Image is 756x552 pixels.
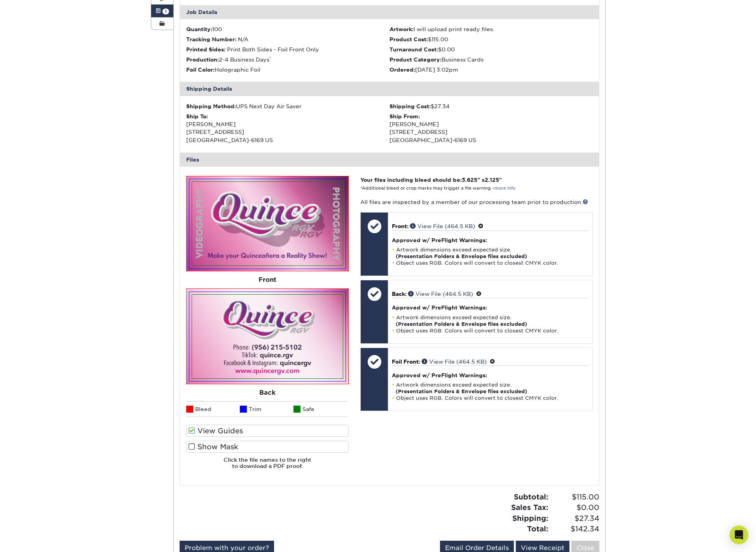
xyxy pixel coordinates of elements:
[186,67,215,73] strong: Foil Color:
[389,113,593,144] div: [PERSON_NAME] [STREET_ADDRESS] [GEOGRAPHIC_DATA]-6169 US
[186,113,389,144] div: [PERSON_NAME] [STREET_ADDRESS] [GEOGRAPHIC_DATA]-6169 US
[186,113,208,120] strong: Ship To:
[389,56,593,63] li: Business Cards
[392,223,409,229] span: Front:
[389,46,438,53] strong: Turnaround Cost:
[392,291,407,297] span: Back:
[392,372,588,378] h4: Approved w/ PreFlight Warnings:
[512,514,548,522] strong: Shipping:
[186,103,236,109] strong: Shipping Method:
[180,5,599,19] div: Job Details
[392,246,588,260] li: Artwork dimensions exceed expected size.
[186,441,349,453] label: Show Mask
[551,524,599,534] span: $142.34
[392,381,588,395] li: Artwork dimensions exceed expected size.
[186,56,389,63] li: 2-4 Business Days
[389,102,593,110] div: $27.34
[389,56,442,63] strong: Product Category:
[186,26,212,32] strong: Quantity:
[186,66,389,74] li: Holographic Foil
[514,492,548,501] strong: Subtotal:
[551,513,599,524] span: $27.34
[392,314,588,327] li: Artwork dimensions exceed expected size.
[240,401,293,417] li: Trim
[389,36,428,42] strong: Product Cost:
[422,359,487,365] a: View File (464.5 KB)
[396,253,527,259] strong: (Presentation Folders & Envelope files excluded)
[227,46,319,53] span: Print Both Sides - Foil Front Only
[392,304,588,311] h4: Approved w/ PreFlight Warnings:
[186,46,225,53] strong: Printed Sides:
[392,395,588,401] li: Object uses RGB. Colors will convert to closest CMYK color.
[389,26,414,32] strong: Artwork:
[389,46,593,53] li: $0.00
[485,177,499,183] span: 2.125
[396,389,527,394] strong: (Presentation Folders & Envelope files excluded)
[392,327,588,334] li: Object uses RGB. Colors will convert to closest CMYK color.
[410,223,475,229] a: View File (464.5 KB)
[360,177,502,183] strong: Your files including bleed should be: " x "
[180,153,599,167] div: Files
[151,5,174,17] a: 1
[238,36,248,42] span: N/A
[186,56,219,63] strong: Production:
[186,36,236,42] strong: Tracking Number:
[462,177,477,183] span: 3.625
[186,102,389,110] div: UPS Next Day Air Saver
[180,82,599,96] div: Shipping Details
[389,25,593,33] li: I will upload print ready files.
[186,271,349,288] div: Front
[389,35,593,43] li: $115.00
[408,291,473,297] a: View File (464.5 KB)
[186,457,349,476] h6: Click the file names to the right to download a PDF proof.
[186,25,389,33] li: 100
[162,9,169,14] span: 1
[389,103,431,109] strong: Shipping Cost:
[494,186,515,191] a: more info
[396,321,527,327] strong: (Presentation Folders & Envelope files excluded)
[360,186,515,191] small: *Additional bleed or crop marks may trigger a file warning –
[360,198,592,206] p: All files are inspected by a member of our processing team prior to production.
[392,237,588,243] h4: Approved w/ PreFlight Warnings:
[186,425,349,437] label: View Guides
[392,359,420,365] span: Foil Front:
[186,384,349,401] div: Back
[551,502,599,513] span: $0.00
[293,401,347,417] li: Safe
[730,526,748,544] div: Open Intercom Messenger
[389,66,593,74] li: [DATE] 3:02pm
[511,503,548,512] strong: Sales Tax:
[389,67,415,73] strong: Ordered:
[389,113,420,120] strong: Ship From:
[392,260,588,266] li: Object uses RGB. Colors will convert to closest CMYK color.
[551,492,599,503] span: $115.00
[186,401,240,417] li: Bleed
[527,524,548,533] strong: Total:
